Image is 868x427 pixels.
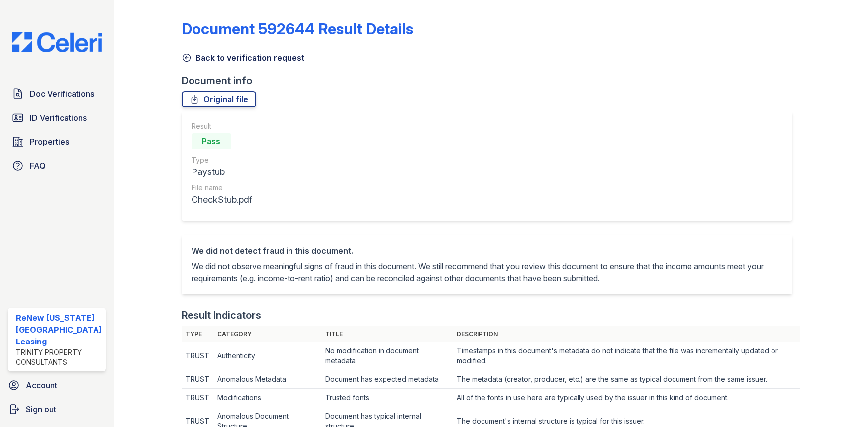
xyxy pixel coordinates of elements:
[30,88,94,100] span: Doc Verifications
[192,121,252,131] div: Result
[16,347,102,367] div: Trinity Property Consultants
[182,52,304,64] a: Back to verification request
[4,375,110,395] a: Account
[453,370,801,389] td: The metadata (creator, producer, etc.) are the same as typical document from the same issuer.
[26,403,56,415] span: Sign out
[182,389,213,407] td: TRUST
[192,245,783,256] div: We did not detect fraud in this document.
[192,155,252,165] div: Type
[192,165,252,179] div: Paystub
[192,193,252,207] div: CheckStub.pdf
[182,342,213,370] td: TRUST
[321,342,452,370] td: No modification in document metadata
[30,136,69,148] span: Properties
[192,133,231,149] div: Pass
[16,312,102,347] div: ReNew [US_STATE][GEOGRAPHIC_DATA] Leasing
[8,132,106,152] a: Properties
[30,112,87,124] span: ID Verifications
[4,32,110,52] img: CE_Logo_Blue-a8612792a0a2168367f1c8372b55b34899dd931a85d93a1a3d3e32e68fde9ad4.png
[213,342,322,370] td: Authenticity
[8,108,106,128] a: ID Verifications
[213,370,322,389] td: Anomalous Metadata
[213,326,322,342] th: Category
[182,91,256,107] a: Original file
[453,389,801,407] td: All of the fonts in use here are typically used by the issuer in this kind of document.
[8,84,106,104] a: Doc Verifications
[453,342,801,370] td: Timestamps in this document's metadata do not indicate that the file was incrementally updated or...
[453,326,801,342] th: Description
[182,20,413,38] a: Document 592644 Result Details
[192,260,783,284] p: We did not observe meaningful signs of fraud in this document. We still recommend that you review...
[30,160,46,171] span: FAQ
[213,389,322,407] td: Modifications
[182,326,213,342] th: Type
[4,399,110,419] a: Sign out
[321,389,452,407] td: Trusted fonts
[182,74,801,87] div: Document info
[8,156,106,175] a: FAQ
[26,379,57,391] span: Account
[182,308,261,322] div: Result Indicators
[182,370,213,389] td: TRUST
[192,183,252,193] div: File name
[321,326,452,342] th: Title
[321,370,452,389] td: Document has expected metadata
